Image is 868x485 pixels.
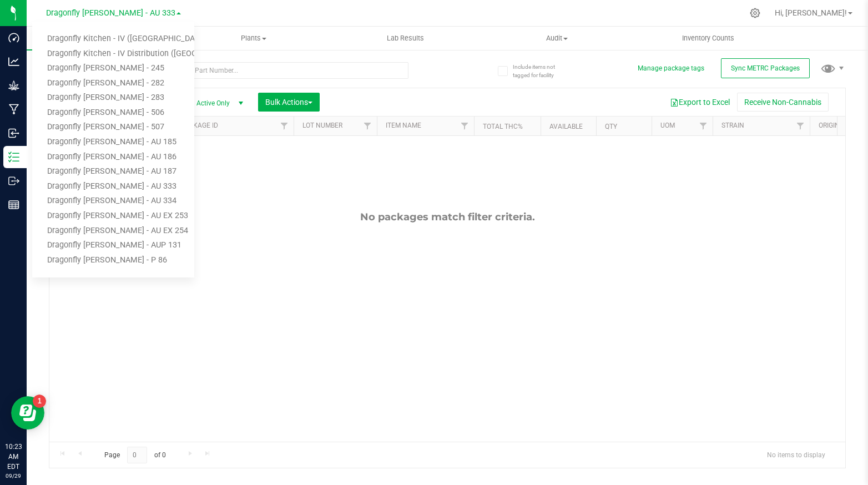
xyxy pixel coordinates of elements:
inline-svg: Manufacturing [8,104,19,115]
a: Dragonfly [PERSON_NAME] - AU 187 [32,164,194,179]
a: Strain [721,122,744,129]
a: Dragonfly [PERSON_NAME] - 282 [32,76,194,91]
span: Dragonfly [PERSON_NAME] - AU 333 [46,8,175,18]
a: Dragonfly [PERSON_NAME] - AU 186 [32,150,194,165]
iframe: Resource center [11,396,44,430]
p: 09/29 [5,472,22,480]
inline-svg: Analytics [8,56,19,67]
a: Total THC% [483,123,523,130]
a: Filter [694,117,713,135]
a: Available [549,123,583,130]
span: Inventory [27,33,178,43]
span: Page of 0 [95,447,175,464]
input: Search Package ID, Item Name, SKU, Lot or Part Number... [49,62,408,79]
span: Include items not tagged for facility [513,63,568,79]
a: Dragonfly [PERSON_NAME] - 507 [32,120,194,135]
a: Package ID [180,122,218,129]
inline-svg: Inventory [8,151,19,163]
inline-svg: Reports [8,199,19,210]
a: Dragonfly [PERSON_NAME] - 506 [32,105,194,120]
button: Export to Excel [663,93,737,112]
inline-svg: Dashboard [8,32,19,43]
a: Filter [791,117,810,135]
a: Dragonfly [PERSON_NAME] - AUP 131 [32,238,194,253]
a: Audit [481,27,633,50]
button: Receive Non-Cannabis [737,93,829,112]
span: Inventory Counts [667,33,749,43]
a: Dragonfly [PERSON_NAME] - AU 333 [32,179,194,194]
a: Dragonfly [PERSON_NAME] - AU 334 [32,194,194,209]
span: Plants [179,33,329,43]
span: Audit [482,33,632,43]
inline-svg: Inbound [8,128,19,139]
span: Bulk Actions [265,98,312,107]
button: Bulk Actions [258,93,320,112]
a: Inventory [27,27,178,50]
a: Lot Number [302,122,342,129]
a: Lab Results [330,27,481,50]
a: Dragonfly [PERSON_NAME] - AU EX 253 [32,209,194,224]
inline-svg: Outbound [8,175,19,186]
a: Dragonfly [PERSON_NAME] - AU 185 [32,135,194,150]
div: No packages match filter criteria. [49,211,845,223]
a: Dragonfly Kitchen - IV ([GEOGRAPHIC_DATA]) [32,32,194,47]
a: Filter [275,117,294,135]
a: Dragonfly Kitchen - IV Distribution ([GEOGRAPHIC_DATA]) [32,47,194,62]
a: Plants [178,27,330,50]
a: Dragonfly [PERSON_NAME] - 245 [32,61,194,76]
span: Lab Results [372,33,439,43]
button: Manage package tags [638,64,704,73]
a: Dragonfly [PERSON_NAME] - P 86 [32,253,194,268]
div: Manage settings [748,8,762,18]
a: Qty [605,123,617,130]
span: No items to display [758,447,834,463]
a: Item Name [386,122,421,129]
button: Sync METRC Packages [721,58,810,78]
iframe: Resource center unread badge [33,395,46,408]
a: Dragonfly [PERSON_NAME] - 283 [32,90,194,105]
a: Inventory Counts [633,27,784,50]
a: Filter [456,117,474,135]
span: Hi, [PERSON_NAME]! [775,8,847,17]
p: 10:23 AM EDT [5,442,22,472]
a: Filter [359,117,377,135]
a: UOM [660,122,675,129]
a: Dragonfly [PERSON_NAME] - AU EX 254 [32,224,194,239]
span: Sync METRC Packages [731,64,800,72]
inline-svg: Grow [8,80,19,91]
